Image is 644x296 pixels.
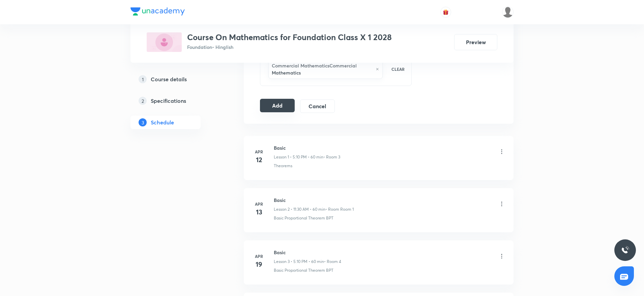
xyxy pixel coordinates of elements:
p: 2 [139,97,147,105]
p: Lesson 2 • 11:30 AM • 60 min [274,206,325,212]
p: • Room Room 1 [325,206,354,212]
p: CLEAR [391,66,405,72]
h6: Apr [252,149,266,155]
h6: Apr [252,201,266,207]
h6: Basic [274,197,354,204]
img: 08F09DE4-7B94-49A6-B70B-B55677D49ACD_plus.png [147,32,182,52]
p: • Room 3 [323,154,340,160]
a: 1Course details [130,72,222,86]
h3: Course On Mathematics for Foundation Class X 1 2028 [187,32,392,42]
h5: Specifications [151,97,186,105]
h6: Commercial MathematicsCommercial Mathematics [272,62,372,76]
img: Shivank [502,6,514,18]
h5: Course details [151,75,187,83]
p: Theorems [274,163,292,169]
img: ttu [621,246,629,254]
p: Lesson 3 • 5:10 PM • 60 min [274,259,324,265]
p: Foundation • Hinglish [187,43,392,51]
a: 2Specifications [130,94,222,108]
a: Company Logo [130,7,185,17]
h6: Basic [274,249,341,256]
h4: 13 [252,207,266,217]
button: avatar [440,7,451,18]
h4: 12 [252,155,266,165]
p: 3 [139,118,147,126]
img: Company Logo [130,7,185,16]
p: Basic Proportional Theorem BPT [274,215,333,221]
h4: 19 [252,259,266,269]
button: Add [260,99,295,112]
p: Lesson 1 • 5:10 PM • 60 min [274,154,323,160]
p: • Room 4 [324,259,341,265]
h6: Basic [274,144,340,151]
p: Basic Proportional Theorem BPT [274,267,333,273]
img: avatar [443,9,449,15]
p: 1 [139,75,147,83]
button: Preview [454,34,497,50]
h6: Apr [252,253,266,259]
h5: Schedule [151,118,174,126]
button: Cancel [300,99,335,113]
